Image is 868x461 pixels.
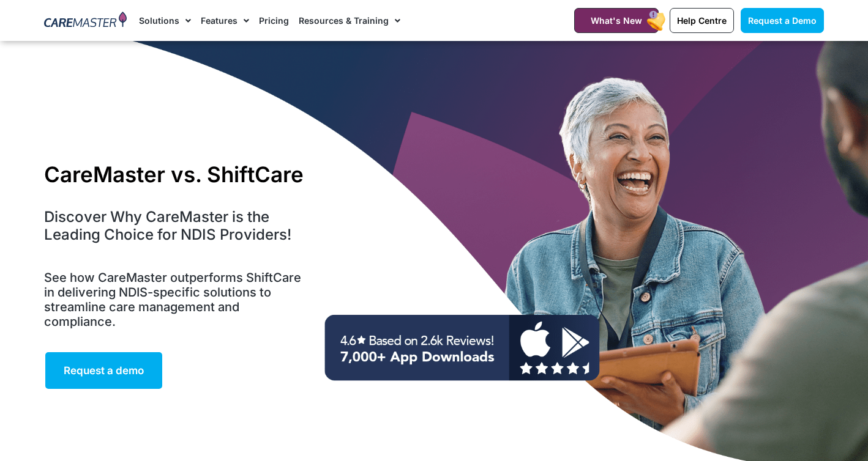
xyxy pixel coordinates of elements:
[748,15,817,26] span: Request a Demo
[44,270,309,329] h5: See how CareMaster outperforms ShiftCare in delivering NDIS-specific solutions to streamline care...
[741,8,824,33] a: Request a Demo
[64,364,144,377] span: Request a demo
[591,15,642,26] span: What's New
[44,208,309,244] h4: Discover Why CareMaster is the Leading Choice for NDIS Providers!
[670,8,734,33] a: Help Centre
[44,161,309,187] h1: CareMaster vs. ShiftCare
[677,15,727,26] span: Help Centre
[44,351,163,390] a: Request a demo
[44,12,127,30] img: CareMaster Logo
[574,8,659,33] a: What's New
